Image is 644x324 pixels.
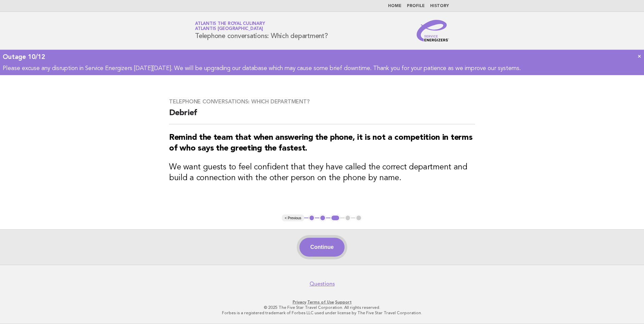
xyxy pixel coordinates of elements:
button: 2 [319,215,326,221]
p: © 2025 The Five Star Travel Corporation. All rights reserved. [116,305,528,310]
span: Atlantis [GEOGRAPHIC_DATA] [195,27,263,31]
h1: Telephone conversations: Which department? [195,22,328,39]
p: · · [116,299,528,305]
a: Home [388,4,401,8]
a: Support [335,300,352,304]
p: Forbes is a registered trademark of Forbes LLC used under license by The Five Star Travel Corpora... [116,310,528,316]
strong: Remind the team that when answering the phone, it is not a competition in terms of who says the g... [169,134,472,153]
h2: Debrief [169,108,475,124]
a: Privacy [293,300,306,304]
p: Please excuse any disruption in Service Energizers [DATE][DATE]. We will be upgrading our databas... [3,65,641,72]
a: Questions [310,281,335,287]
button: 1 [309,215,315,221]
img: Service Energizers [417,20,449,41]
a: Terms of Use [307,300,334,304]
button: 3 [330,215,340,221]
a: × [638,53,641,60]
a: Profile [407,4,425,8]
h3: We want guests to feel confident that they have called the correct department and build a connect... [169,162,475,184]
div: Outage 10/12 [3,53,641,61]
button: Continue [299,238,344,257]
button: < Previous [282,215,304,221]
h3: Telephone conversations: Which department? [169,98,475,105]
a: Atlantis the Royal CulinaryAtlantis [GEOGRAPHIC_DATA] [195,22,265,31]
a: History [430,4,449,8]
